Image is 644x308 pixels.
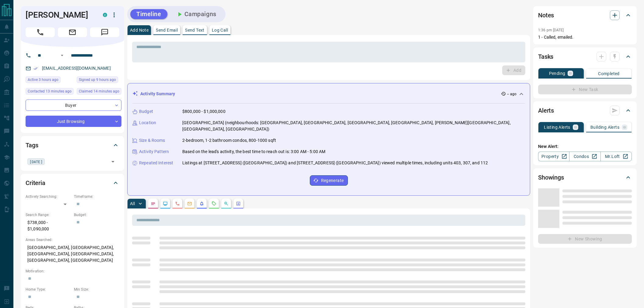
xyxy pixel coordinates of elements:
[538,106,554,115] h2: Alerts
[130,28,149,32] p: Add Note
[26,237,119,243] p: Areas Searched:
[26,268,119,274] p: Motivation:
[77,76,121,85] div: Mon Oct 13 2025
[74,212,119,218] p: Budget:
[42,66,111,71] a: [EMAIL_ADDRESS][DOMAIN_NAME]
[139,137,165,144] p: Size & Rooms
[182,149,325,155] p: Based on the lead's activity, the best time to reach out is: 3:00 AM - 5:00 AM
[79,88,119,94] span: Claimed 14 minutes ago
[163,201,168,206] svg: Lead Browsing Activity
[212,28,228,32] p: Log Call
[26,76,74,85] div: Mon Oct 13 2025
[26,178,45,188] h2: Criteria
[26,88,74,96] div: Mon Oct 13 2025
[26,10,94,20] h1: [PERSON_NAME]
[26,27,55,37] span: Call
[538,49,632,64] div: Tasks
[507,91,516,97] p: -- ago
[79,77,116,83] span: Signed up 9 hours ago
[598,72,620,76] p: Completed
[156,28,178,32] p: Send Email
[139,108,153,115] p: Budget
[140,91,175,97] p: Activity Summary
[199,201,204,206] svg: Listing Alerts
[549,71,565,75] p: Pending
[26,116,121,127] div: Just Browsing
[236,201,241,206] svg: Agent Actions
[212,201,216,206] svg: Requests
[26,138,119,152] div: Tags
[26,176,119,190] div: Criteria
[139,160,173,166] p: Repeated Interest
[130,9,167,19] button: Timeline
[74,287,119,292] p: Min Size:
[132,88,525,100] div: Activity Summary-- ago
[187,201,192,206] svg: Emails
[26,212,71,218] p: Search Range:
[538,28,564,32] p: 1:36 pm [DATE]
[26,218,71,234] p: $738,000 - $1,090,000
[544,125,570,129] p: Listing Alerts
[139,149,169,155] p: Activity Pattern
[310,175,348,186] button: Regenerate
[74,194,119,199] p: Timeframe:
[77,88,121,96] div: Mon Oct 13 2025
[28,88,72,94] span: Contacted 13 minutes ago
[26,100,121,111] div: Buyer
[590,125,619,129] p: Building Alerts
[30,159,43,165] span: [DATE]
[538,173,564,182] h2: Showings
[103,13,107,17] div: condos.ca
[58,27,87,37] span: Email
[182,120,525,132] p: [GEOGRAPHIC_DATA] (neighbourhoods: [GEOGRAPHIC_DATA], [GEOGRAPHIC_DATA], [GEOGRAPHIC_DATA], [GEOG...
[33,66,38,71] svg: Email Verified
[175,201,180,206] svg: Calls
[600,152,632,161] a: Mr.Loft
[185,28,205,32] p: Send Text
[538,103,632,118] div: Alerts
[139,120,156,126] p: Location
[26,140,38,150] h2: Tags
[538,8,632,23] div: Notes
[224,201,229,206] svg: Opportunities
[182,108,226,115] p: $800,000 - $1,000,000
[538,10,554,20] h2: Notes
[90,27,119,37] span: Message
[182,160,488,166] p: Listings at [STREET_ADDRESS] ([GEOGRAPHIC_DATA]) and [STREET_ADDRESS] ([GEOGRAPHIC_DATA]) viewed ...
[109,157,117,166] button: Open
[538,143,632,150] p: New Alert:
[151,201,156,206] svg: Notes
[26,194,71,199] p: Actively Searching:
[538,170,632,185] div: Showings
[28,77,58,83] span: Active 3 hours ago
[538,34,632,40] p: 1 - Called, emailed.
[58,52,66,59] button: Open
[26,243,119,265] p: [GEOGRAPHIC_DATA], [GEOGRAPHIC_DATA], [GEOGRAPHIC_DATA], [GEOGRAPHIC_DATA], [GEOGRAPHIC_DATA], [G...
[538,52,553,61] h2: Tasks
[26,287,71,292] p: Home Type:
[569,152,600,161] a: Condos
[182,137,276,144] p: 2-bedroom, 1-2 bathroom condos, 800-1000 sqft
[170,9,222,19] button: Campaigns
[538,152,569,161] a: Property
[130,201,135,206] p: All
